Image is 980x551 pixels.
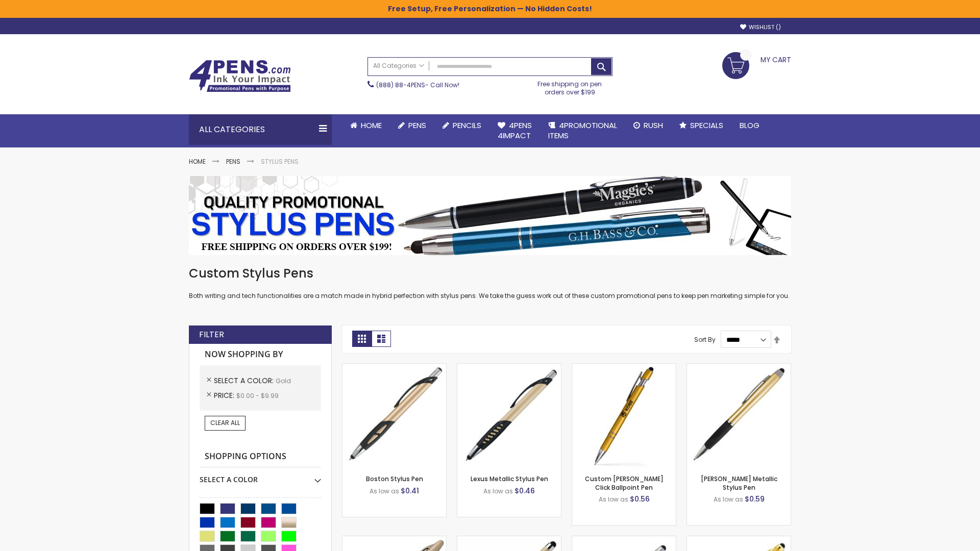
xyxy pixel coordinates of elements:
[489,114,540,147] a: 4Pens4impact
[453,120,481,131] span: Pencils
[189,114,332,145] div: All Categories
[540,114,625,147] a: 4PROMOTIONALITEMS
[740,23,781,31] a: Wishlist
[189,157,206,166] a: Home
[408,120,426,131] span: Pens
[214,375,276,386] span: Select A Color
[671,114,731,137] a: Specials
[745,494,765,504] span: $0.59
[687,364,791,467] img: Lory Metallic Stylus Pen-Gold
[368,58,429,74] a: All Categories
[457,364,561,467] img: Lexus Metallic Stylus Pen-Gold
[514,486,535,496] span: $0.46
[548,120,617,141] span: 4PROMOTIONAL ITEMS
[572,363,676,372] a: Custom Alex II Click Ballpoint Pen-Gold
[200,467,321,485] div: Select A Color
[342,114,390,137] a: Home
[210,418,240,427] span: Clear All
[189,176,791,255] img: Stylus Pens
[390,114,434,137] a: Pens
[687,536,791,544] a: I-Stylus-Slim-Gold-Gold
[434,114,489,137] a: Pencils
[214,390,236,400] span: Price
[457,363,561,372] a: Lexus Metallic Stylus Pen-Gold
[366,474,423,483] a: Boston Stylus Pen
[342,364,446,467] img: Boston Stylus Pen-Gold
[352,331,372,347] strong: Grid
[690,120,723,131] span: Specials
[342,363,446,372] a: Boston Stylus Pen-Gold
[226,157,240,166] a: Pens
[572,364,676,467] img: Custom Alex II Click Ballpoint Pen-Gold
[599,495,628,504] span: As low as
[630,494,650,504] span: $0.56
[471,474,548,483] a: Lexus Metallic Stylus Pen
[189,265,791,282] h1: Custom Stylus Pens
[205,416,246,430] a: Clear All
[687,363,791,372] a: Lory Metallic Stylus Pen-Gold
[189,60,291,92] img: 4Pens Custom Pens and Promotional Products
[276,377,291,385] span: Gold
[376,81,459,89] span: - Call Now!
[625,114,671,137] a: Rush
[457,536,561,544] a: Islander Softy Metallic Gel Pen with Stylus-Gold
[261,157,299,166] strong: Stylus Pens
[644,120,663,131] span: Rush
[189,265,791,300] div: Both writing and tech functionalities are a match made in hybrid perfection with stylus pens. We ...
[694,335,716,344] label: Sort By
[498,120,532,141] span: 4Pens 4impact
[370,487,399,495] span: As low as
[401,486,419,496] span: $0.41
[483,487,513,495] span: As low as
[361,120,382,131] span: Home
[527,76,613,96] div: Free shipping on pen orders over $199
[572,536,676,544] a: Cali Custom Stylus Gel pen-Gold
[714,495,743,504] span: As low as
[200,446,321,468] strong: Shopping Options
[585,474,664,491] a: Custom [PERSON_NAME] Click Ballpoint Pen
[236,391,279,400] span: $0.00 - $9.99
[200,344,321,365] strong: Now Shopping by
[701,474,777,491] a: [PERSON_NAME] Metallic Stylus Pen
[373,62,424,70] span: All Categories
[731,114,768,137] a: Blog
[376,81,425,89] a: (888) 88-4PENS
[740,120,759,131] span: Blog
[199,329,224,340] strong: Filter
[342,536,446,544] a: Twist Highlighter-Pen Stylus Combo-Gold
